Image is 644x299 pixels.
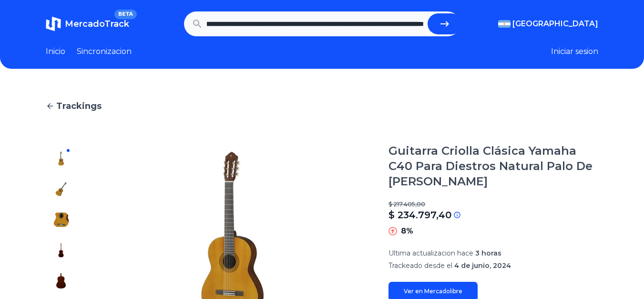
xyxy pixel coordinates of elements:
img: Argentina [498,20,511,28]
img: Guitarra Criolla Clásica Yamaha C40 Para Diestros Natural Palo De Rosa Brillante [53,212,69,227]
span: 3 horas [475,249,501,257]
a: Trackings [46,99,598,113]
p: $ 217.405,00 [388,201,598,208]
a: MercadoTrackBETA [46,16,129,32]
p: 8% [401,225,413,237]
img: MercadoTrack [46,16,61,32]
span: MercadoTrack [65,19,129,29]
img: Guitarra Criolla Clásica Yamaha C40 Para Diestros Natural Palo De Rosa Brillante [53,151,69,166]
span: Ultima actualizacion hace [388,249,473,257]
img: Guitarra Criolla Clásica Yamaha C40 Para Diestros Natural Palo De Rosa Brillante [53,273,69,288]
h1: Guitarra Criolla Clásica Yamaha C40 Para Diestros Natural Palo De [PERSON_NAME] [388,143,598,189]
span: [GEOGRAPHIC_DATA] [512,18,598,30]
span: BETA [114,10,137,19]
img: Guitarra Criolla Clásica Yamaha C40 Para Diestros Natural Palo De Rosa Brillante [53,182,69,197]
span: 4 de junio, 2024 [454,261,511,270]
button: Iniciar sesion [551,46,598,57]
a: Sincronizacion [77,46,132,57]
span: Trackings [56,99,102,113]
a: Inicio [46,46,65,57]
img: Guitarra Criolla Clásica Yamaha C40 Para Diestros Natural Palo De Rosa Brillante [53,243,69,258]
span: Trackeado desde el [388,261,452,270]
p: $ 234.797,40 [388,208,451,222]
button: [GEOGRAPHIC_DATA] [498,18,598,30]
